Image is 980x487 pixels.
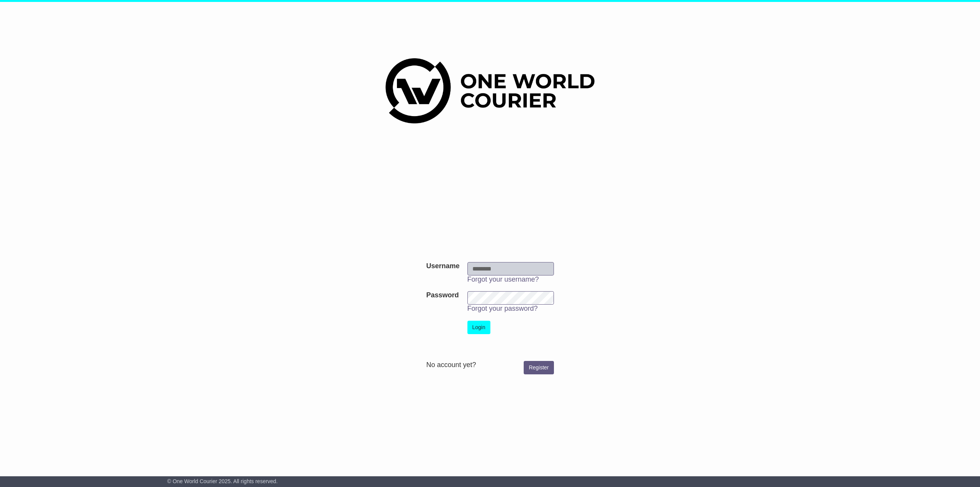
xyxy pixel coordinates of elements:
[467,305,538,312] a: Forgot your password?
[167,478,278,484] span: © One World Courier 2025. All rights reserved.
[426,361,554,369] div: No account yet?
[467,275,539,283] a: Forgot your username?
[426,262,459,271] label: Username
[385,58,595,123] img: One World
[426,291,459,300] label: Password
[524,361,554,374] a: Register
[467,321,490,334] button: Login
